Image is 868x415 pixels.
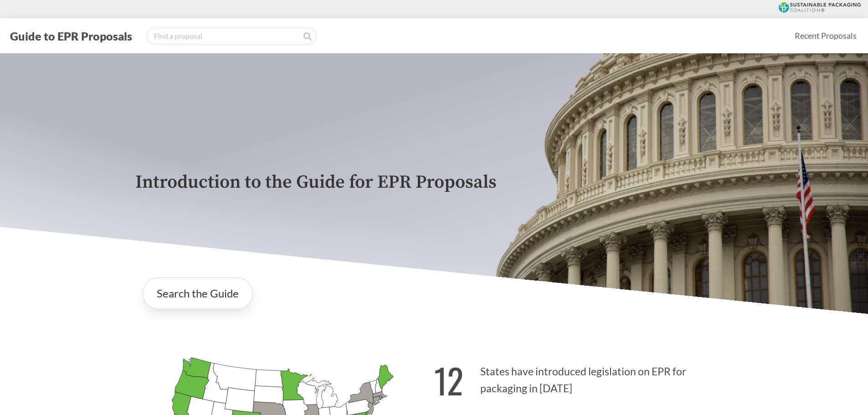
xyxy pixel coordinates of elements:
[434,355,463,405] strong: 12
[135,172,733,193] p: Introduction to the Guide for EPR Proposals
[791,26,861,46] a: Recent Proposals
[7,29,135,43] button: Guide to EPR Proposals
[143,277,253,309] a: Search the Guide
[146,27,317,45] input: Find a proposal
[434,349,733,405] p: States have introduced legislation on EPR for packaging in [DATE]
